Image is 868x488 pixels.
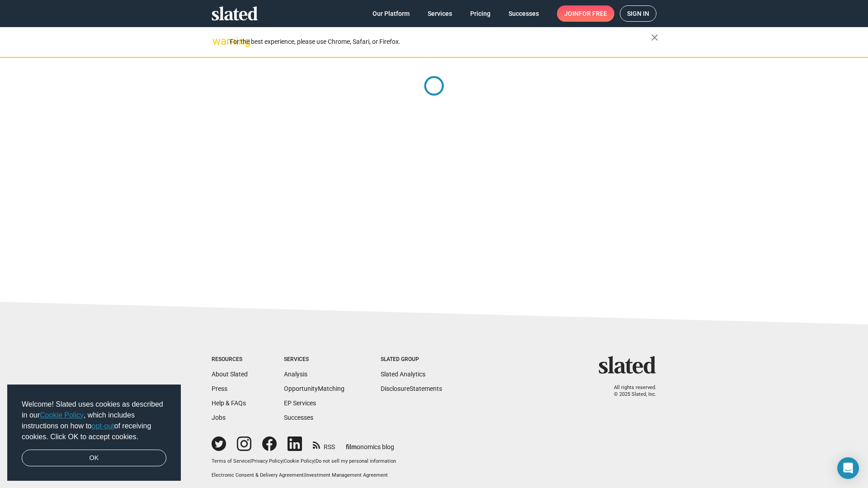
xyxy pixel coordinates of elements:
[212,414,226,421] a: Jobs
[230,36,651,48] div: For the best experience, please use Chrome, Safari, or Firefox.
[557,5,614,22] a: Joinfor free
[579,5,607,22] span: for free
[212,385,227,392] a: Press
[284,414,313,421] a: Successes
[620,5,656,22] a: Sign in
[509,5,539,22] span: Successes
[627,6,649,21] span: Sign in
[284,356,344,363] div: Services
[564,5,607,22] span: Join
[604,385,656,398] p: All rights reserved. © 2025 Slated, Inc.
[501,5,546,22] a: Successes
[381,356,442,363] div: Slated Group
[22,399,166,442] span: Welcome! Slated uses cookies as described in our , which includes instructions on how to of recei...
[212,399,246,407] a: Help & FAQs
[314,458,316,464] span: |
[92,422,114,430] a: opt-out
[420,5,459,22] a: Services
[284,399,316,407] a: EP Services
[283,458,284,464] span: |
[212,36,223,47] mat-icon: warning
[305,472,388,478] a: Investment Management Agreement
[649,32,660,43] mat-icon: close
[251,458,283,464] a: Privacy Policy
[346,436,394,451] a: filmonomics blog
[250,458,251,464] span: |
[212,371,248,378] a: About Slated
[381,385,442,392] a: DisclosureStatements
[316,458,396,465] button: Do not sell my personal information
[381,371,425,378] a: Slated Analytics
[428,5,452,22] span: Services
[837,457,859,479] div: Open Intercom Messenger
[22,450,166,467] a: dismiss cookie message
[373,5,410,22] span: Our Platform
[7,385,181,481] div: cookieconsent
[463,5,498,22] a: Pricing
[346,443,357,450] span: film
[40,411,84,419] a: Cookie Policy
[284,371,307,378] a: Analysis
[365,5,417,22] a: Our Platform
[313,437,335,451] a: RSS
[470,5,491,22] span: Pricing
[212,472,304,478] a: Electronic Consent & Delivery Agreement
[284,385,344,392] a: OpportunityMatching
[284,458,314,464] a: Cookie Policy
[304,472,305,478] span: |
[212,356,248,363] div: Resources
[212,458,250,464] a: Terms of Service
